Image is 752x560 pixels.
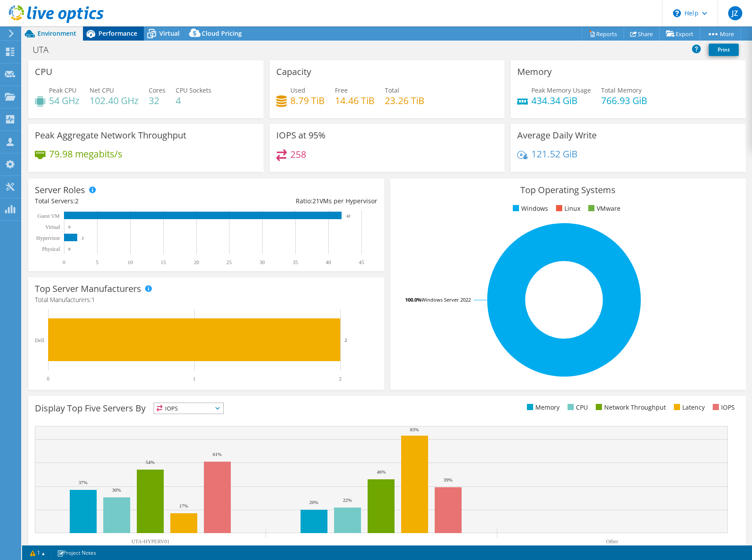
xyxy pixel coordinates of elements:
h4: Total Manufacturers: [35,295,377,305]
h3: Top Operating Systems [397,185,739,195]
h3: Memory [517,67,552,77]
li: VMware [586,204,620,213]
tspan: Windows Server 2022 [421,296,471,303]
text: 45 [359,259,364,265]
text: 2 [339,376,342,382]
h4: 102.40 GHz [90,96,139,105]
text: 2 [82,236,84,240]
h3: Capacity [276,67,311,77]
span: Net CPU [90,86,114,94]
text: 17% [179,503,188,508]
text: 83% [410,427,419,432]
li: Network Throughput [594,403,666,412]
span: Used [290,86,305,94]
a: Share [624,27,660,41]
h4: 54 GHz [49,96,79,105]
text: Physical [42,246,60,252]
li: CPU [565,403,588,412]
text: 30% [112,487,121,493]
li: Windows [511,204,548,213]
h3: Average Daily Write [517,131,597,140]
a: Reports [582,27,624,41]
text: Hypervisor [36,235,60,241]
span: Cores [149,86,165,94]
text: 42 [346,214,350,218]
li: Linux [554,204,580,213]
a: Project Notes [51,547,102,558]
h4: 8.79 TiB [290,96,325,105]
h4: 121.52 GiB [531,149,578,159]
span: Environment [38,29,76,37]
span: JZ [728,6,742,20]
text: 20% [309,500,318,505]
h4: 4 [176,96,211,105]
span: Free [335,86,348,94]
h4: 258 [290,149,306,159]
h3: CPU [35,67,53,77]
span: Peak CPU [49,86,76,94]
text: 46% [377,469,386,474]
text: Virtual [45,224,60,230]
text: Dell [35,337,44,343]
h3: Peak Aggregate Network Throughput [35,131,186,140]
span: 2 [75,197,79,205]
h3: IOPS at 95% [276,131,326,140]
text: 25 [226,259,232,265]
span: Peak Memory Usage [531,86,591,94]
text: 5 [96,259,98,265]
h4: 32 [149,96,165,105]
h1: UTA [29,45,62,55]
h4: 14.46 TiB [335,96,375,105]
text: Guest VM [38,213,60,219]
text: 1 [193,376,196,382]
a: Export [659,27,700,41]
text: UTA-HYPERV01 [132,538,170,545]
span: IOPS [154,403,223,414]
text: 30 [259,259,265,265]
text: 0 [63,259,65,265]
text: 22% [343,497,352,503]
span: Performance [98,29,137,37]
text: 10 [128,259,133,265]
text: 20 [194,259,199,265]
text: 54% [146,459,154,465]
text: 35 [293,259,298,265]
a: More [700,27,741,41]
span: CPU Sockets [176,86,211,94]
text: 15 [161,259,166,265]
text: 0 [47,376,49,382]
h4: 79.98 megabits/s [49,149,122,159]
span: Total [385,86,399,94]
span: Total Memory [601,86,642,94]
h4: 434.34 GiB [531,96,591,105]
h3: Server Roles [35,185,85,195]
text: 61% [213,452,222,457]
h4: 23.26 TiB [385,96,425,105]
h4: 766.93 GiB [601,96,647,105]
text: 2 [345,337,347,343]
a: Print [709,44,739,56]
li: Latency [672,403,705,412]
span: Cloud Pricing [202,29,242,37]
div: Total Servers: [35,196,206,206]
text: 39% [444,477,452,482]
span: 1 [91,295,95,304]
text: 0 [68,225,71,229]
tspan: 100.0% [405,296,421,303]
li: Memory [525,403,560,412]
span: 21 [312,197,320,205]
text: Other [606,538,618,545]
h3: Top Server Manufacturers [35,284,141,294]
text: 37% [79,480,87,485]
div: Ratio: VMs per Hypervisor [206,196,377,206]
li: IOPS [711,403,735,412]
svg: \n [673,9,681,17]
a: 1 [24,547,51,558]
text: 0 [68,247,71,251]
text: 40 [326,259,331,265]
span: Virtual [159,29,180,37]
